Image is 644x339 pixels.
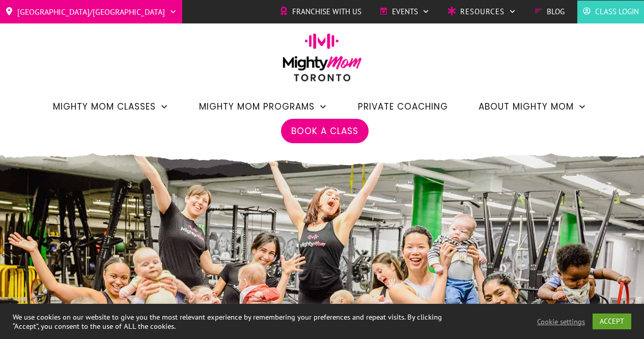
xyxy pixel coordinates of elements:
span: Class Login [595,4,639,19]
a: Franchise with Us [279,4,361,19]
a: Mighty Mom Programs [199,98,327,115]
a: [GEOGRAPHIC_DATA]/[GEOGRAPHIC_DATA] [5,4,177,20]
div: We use cookies on our website to give you the most relevant experience by remembering your prefer... [13,312,446,331]
a: Blog [534,4,565,19]
a: About Mighty Mom [479,98,586,115]
span: Mighty Mom Classes [53,98,156,115]
span: Mighty Mom Programs [199,98,315,115]
a: Private Coaching [358,98,448,115]
a: ACCEPT [593,314,631,329]
a: Book a Class [291,122,358,140]
span: Blog [547,4,565,19]
span: About Mighty Mom [479,98,574,115]
a: Cookie settings [537,317,585,326]
span: Resources [460,4,505,19]
span: Events [392,4,418,19]
a: Mighty Mom Classes [53,98,169,115]
a: Resources [447,4,516,19]
a: Class Login [582,4,639,19]
img: mightymom-logo-toronto [277,33,367,89]
span: Franchise with Us [292,4,361,19]
a: Events [379,4,430,19]
span: [GEOGRAPHIC_DATA]/[GEOGRAPHIC_DATA] [17,4,165,20]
